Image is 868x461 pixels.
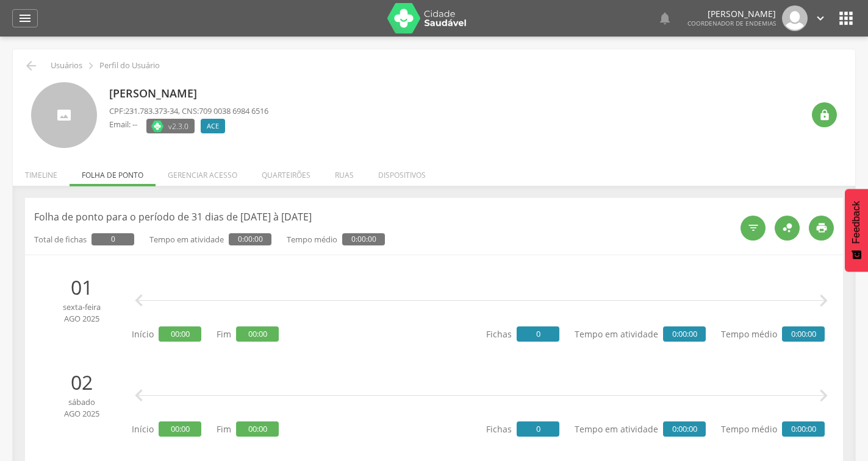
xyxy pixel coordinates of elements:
p: Fichas [486,421,559,437]
span: 0:00:00 [663,421,706,437]
i:  [811,289,836,313]
span: 00:00 [236,421,279,437]
p: Tempo médio [287,233,385,245]
span: 00:00 [159,421,201,437]
span: ago 2025 [40,408,123,420]
span: 00:00 [159,326,201,342]
span: 0:00:00 [342,233,385,245]
li: Gerenciar acesso [156,158,249,186]
span: 0 [91,233,134,245]
span: v2.3.0 [168,120,188,132]
p: Tempo médio [721,326,825,342]
p: Fim [217,326,279,342]
span: 709 0038 6984 6516 [199,105,268,116]
p: Folha de ponto para o período de 31 dias de [DATE] à [DATE] [34,210,731,224]
p: Tempo em atividade [149,233,271,245]
span: 0 [517,421,559,437]
i:  [836,9,856,28]
i:  [747,222,759,234]
i:  [811,384,836,408]
span: ACE [207,121,219,131]
p: 01 [40,273,123,301]
span: 0 [517,326,559,342]
p: Início [132,326,201,342]
span: 231.783.373-34 [125,105,178,116]
a:  [12,9,38,27]
li: Timeline [13,158,70,186]
span: 0:00:00 [229,233,271,245]
button: Feedback - Mostrar pesquisa [845,189,868,272]
p: Tempo em atividade [575,421,706,437]
span: sábado [40,396,123,408]
i:  [24,58,38,73]
i:  [127,289,151,313]
p: [PERSON_NAME] [109,86,268,102]
a:  [814,5,827,31]
p: CPF: , CNS: [109,105,268,117]
span: 0:00:00 [663,326,706,342]
i:  [18,11,32,26]
span: ago 2025 [40,313,123,325]
i:  [819,109,831,121]
p: Usuários [51,61,82,71]
p: Total de fichas [34,233,134,245]
p: Fichas [486,326,559,342]
p: Perfil do Usuário [99,61,160,71]
i:  [814,12,827,25]
p: Tempo médio [721,421,825,437]
p: Fim [217,421,279,437]
p: 02 [40,368,123,396]
span: 00:00 [236,326,279,342]
span: sexta-feira [40,301,123,313]
p: Tempo em atividade [575,326,706,342]
i:  [781,221,794,234]
li: Ruas [323,158,366,186]
p: [PERSON_NAME] [687,10,776,18]
li: Dispositivos [366,158,438,186]
p: Email: -- [109,119,137,130]
i:  [816,222,828,234]
span: 0:00:00 [782,326,825,342]
span: Coordenador de Endemias [687,19,776,27]
i:  [84,59,98,72]
span: Feedback [851,201,862,244]
a:  [658,5,672,31]
li: Quarteirões [249,158,323,186]
i:  [127,384,151,408]
i:  [658,11,672,26]
p: Início [132,421,201,437]
span: 0:00:00 [782,421,825,437]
